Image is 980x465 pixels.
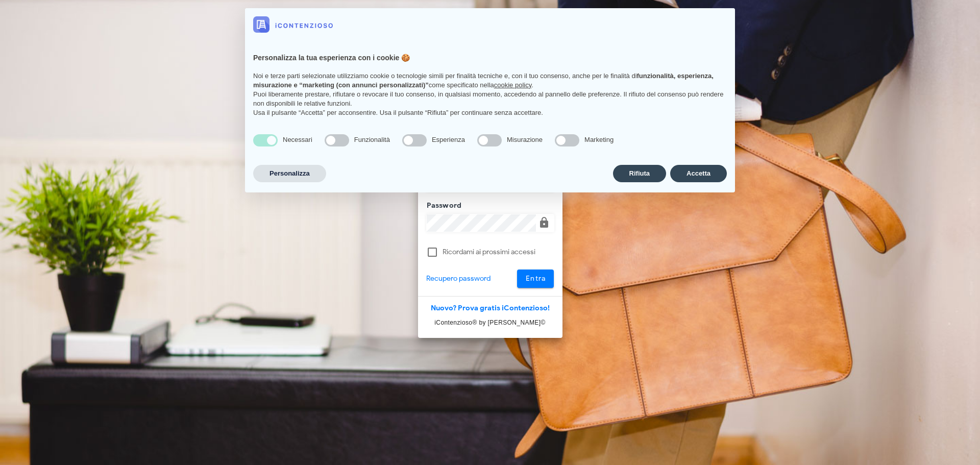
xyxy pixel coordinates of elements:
[670,165,727,182] button: Accetta
[584,136,614,143] span: Marketing
[253,108,727,117] p: Usa il pulsante “Accetta” per acconsentire. Usa il pulsante “Rifiuta” per continuare senza accett...
[253,53,727,63] h2: Personalizza la tua esperienza con i cookie 🍪
[517,270,554,288] button: Entra
[426,273,491,284] a: Recupero password
[253,72,714,89] strong: funzionalità, esperienza, misurazione e “marketing (con annunci personalizzati)”
[253,71,727,90] p: Noi e terze parti selezionate utilizziamo cookie o tecnologie simili per finalità tecniche e, con...
[431,304,550,312] a: Nuovo? Prova gratis iContenzioso!
[507,136,543,143] span: Misurazione
[418,317,562,328] p: iContenzioso® by [PERSON_NAME]©
[253,90,727,108] p: Puoi liberamente prestare, rifiutare o revocare il tuo consenso, in qualsiasi momento, accedendo ...
[494,81,531,89] a: cookie policy - il link si apre in una nuova scheda
[525,274,546,283] span: Entra
[253,16,333,33] img: logo
[354,136,390,143] span: Funzionalità
[443,247,554,257] label: Ricordami ai prossimi accessi
[424,201,462,211] label: Password
[432,136,465,143] span: Esperienza
[283,136,312,143] span: Necessari
[613,165,666,182] button: Rifiuta
[253,165,326,182] button: Personalizza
